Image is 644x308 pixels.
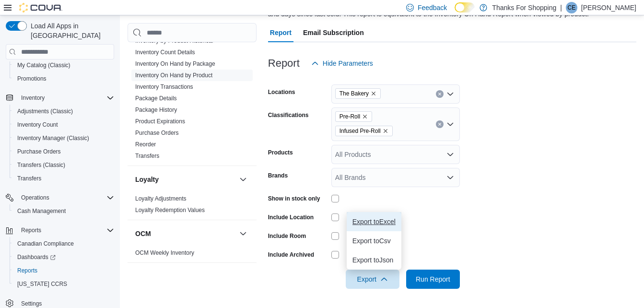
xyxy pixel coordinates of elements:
[347,231,401,250] button: Export toCsv
[135,95,177,102] span: Package Details
[340,89,369,98] span: The Bakery
[568,2,576,13] span: CE
[19,3,62,12] img: Cova
[17,61,70,69] span: My Catalog (Classic)
[10,118,118,131] button: Inventory Count
[17,75,47,83] span: Promotions
[135,49,195,56] a: Inventory Count Details
[13,59,114,71] span: My Catalog (Classic)
[323,59,373,68] span: Hide Parameters
[135,130,179,136] a: Purchase Orders
[135,195,187,202] span: Loyalty Adjustments
[13,238,78,249] a: Canadian Compliance
[21,226,41,234] span: Reports
[10,250,118,264] a: Dashboards
[2,191,118,204] button: Operations
[21,300,42,308] span: Settings
[17,207,66,215] span: Cash Management
[135,195,187,202] a: Loyalty Adjustments
[27,21,114,40] span: Load All Apps in [GEOGRAPHIC_DATA]
[135,129,179,137] span: Purchase Orders
[340,126,381,136] span: Infused Pre-Roll
[13,265,41,276] a: Reports
[268,88,295,96] label: Locations
[406,270,460,289] button: Run Report
[13,265,114,276] span: Reports
[13,205,114,217] span: Cash Management
[17,267,37,274] span: Reports
[436,120,444,128] button: Clear input
[446,90,454,98] button: Open list of options
[2,91,118,105] button: Inventory
[446,174,454,181] button: Open list of options
[135,249,194,257] span: OCM Weekly Inventory
[13,251,114,263] span: Dashboards
[10,105,118,118] button: Adjustments (Classic)
[2,224,118,237] button: Reports
[566,2,577,13] div: Cliff Evans
[13,238,114,249] span: Canadian Compliance
[17,92,114,104] span: Inventory
[128,24,257,166] div: Inventory
[135,71,212,79] span: Inventory On Hand by Product
[307,54,377,73] button: Hide Parameters
[135,141,156,148] a: Reorder
[135,118,185,125] a: Product Expirations
[10,131,118,145] button: Inventory Manager (Classic)
[270,23,292,42] span: Report
[268,195,320,202] label: Show in stock only
[335,126,393,136] span: Infused Pre-Roll
[10,277,118,291] button: [US_STATE] CCRS
[560,2,562,13] p: |
[351,270,394,289] span: Export
[17,161,65,169] span: Transfers (Classic)
[13,146,114,157] span: Purchase Orders
[268,213,314,221] label: Include Location
[135,272,235,281] button: Pricing
[10,237,118,250] button: Canadian Compliance
[13,59,74,71] a: My Catalog (Classic)
[335,111,372,122] span: Pre-Roll
[237,271,249,282] button: Pricing
[135,153,159,159] a: Transfers
[10,204,118,218] button: Cash Management
[135,83,193,91] span: Inventory Transactions
[446,151,454,158] button: Open list of options
[383,128,388,134] button: Remove Infused Pre-Roll from selection in this group
[135,141,156,148] span: Reorder
[135,60,215,67] a: Inventory On Hand by Package
[135,272,158,281] h3: Pricing
[17,121,58,129] span: Inventory Count
[13,73,114,84] span: Promotions
[436,90,444,98] button: Clear input
[352,256,396,264] span: Export to Json
[268,232,306,240] label: Include Room
[135,48,195,56] span: Inventory Count Details
[13,132,93,144] a: Inventory Manager (Classic)
[492,2,556,13] p: Thanks For Shopping
[416,274,450,284] span: Run Report
[17,134,89,142] span: Inventory Manager (Classic)
[128,247,257,262] div: OCM
[10,158,118,172] button: Transfers (Classic)
[135,72,212,79] a: Inventory On Hand by Product
[446,120,454,128] button: Open list of options
[268,58,300,69] h3: Report
[237,228,249,239] button: OCM
[303,23,364,42] span: Email Subscription
[268,149,293,156] label: Products
[13,106,77,117] a: Adjustments (Classic)
[268,111,309,119] label: Classifications
[10,264,118,277] button: Reports
[13,119,114,130] span: Inventory Count
[13,159,114,171] span: Transfers (Classic)
[135,60,215,68] span: Inventory On Hand by Package
[347,212,401,231] button: Export toExcel
[135,83,193,90] a: Inventory Transactions
[13,159,69,171] a: Transfers (Classic)
[455,2,475,12] input: Dark Mode
[10,59,118,72] button: My Catalog (Classic)
[135,207,205,213] a: Loyalty Redemption Values
[268,251,314,259] label: Include Archived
